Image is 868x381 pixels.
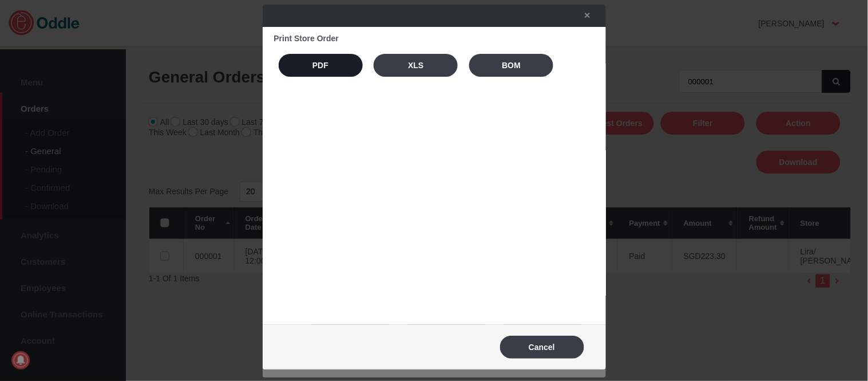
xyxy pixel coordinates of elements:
h4: Print Store Order [274,34,594,43]
a: ✕ [573,5,597,26]
button: XLS [374,54,458,77]
button: Cancel [500,336,584,359]
button: BOM [469,54,553,77]
button: PDF [279,54,363,77]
